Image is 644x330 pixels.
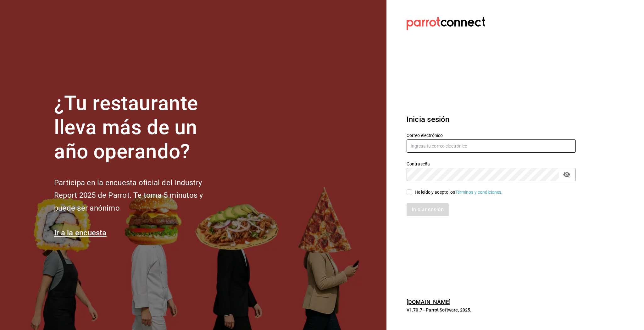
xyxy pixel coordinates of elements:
[54,92,224,164] h1: ¿Tu restaurante lleva más de un año operando?
[407,162,576,166] label: Contraseña
[415,189,503,196] div: He leído y acepto los
[407,114,576,125] h3: Inicia sesión
[54,228,107,237] a: Ir a la encuesta
[561,169,572,180] button: passwordField
[407,139,576,153] input: Ingresa tu correo electrónico
[407,299,451,305] a: [DOMAIN_NAME]
[407,133,576,138] label: Correo electrónico
[54,176,224,215] h2: Participa en la encuesta oficial del Industry Report 2025 de Parrot. Te toma 5 minutos y puede se...
[455,190,503,195] a: Términos y condiciones.
[407,307,576,313] p: V1.70.7 - Parrot Software, 2025.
